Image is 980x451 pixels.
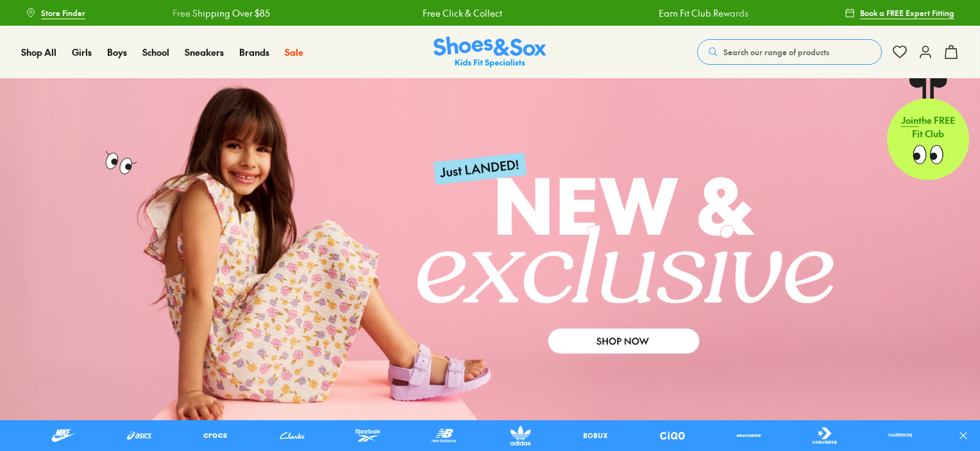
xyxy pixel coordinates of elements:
[142,46,169,59] a: School
[26,1,85,24] a: Store Finder
[107,46,127,59] a: Boys
[656,6,746,20] a: Earn Fit Club Rewards
[434,37,546,68] a: Shoes & Sox
[420,6,500,20] a: Free Click & Collect
[285,46,303,59] a: Sale
[185,46,224,59] a: Sneakers
[170,6,267,20] a: Free Shipping Over $85
[845,1,954,24] a: Book a FREE Expert Fitting
[72,46,92,59] a: Girls
[41,7,85,19] span: Store Finder
[434,37,546,68] img: SNS_Logo_Responsive.svg
[723,46,829,58] span: Search our range of products
[239,46,269,59] a: Brands
[887,103,969,151] p: the FREE Fit Club
[901,114,918,126] span: Join
[860,7,954,19] span: Book a FREE Expert Fitting
[697,39,882,65] button: Search our range of products
[21,46,56,59] a: Shop All
[887,78,969,180] a: Jointhe FREE Fit Club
